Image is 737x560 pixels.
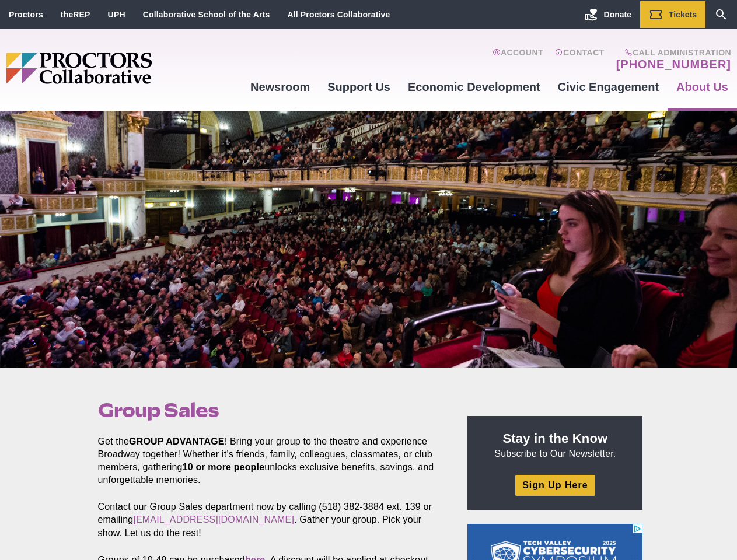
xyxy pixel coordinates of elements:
[613,48,731,57] span: Call Administration
[604,10,631,19] span: Donate
[183,462,265,472] strong: 10 or more people
[668,71,737,103] a: About Us
[575,1,640,28] a: Donate
[481,430,628,460] p: Subscribe to Our Newsletter.
[493,48,543,71] a: Account
[98,435,441,487] p: Get the ! Bring your group to the theatre and experience Broadway together! Whether it’s friends,...
[287,10,390,19] a: All Proctors Collaborative
[129,436,225,446] strong: GROUP ADVANTAGE
[515,475,595,495] a: Sign Up Here
[9,10,43,19] a: Proctors
[399,71,549,103] a: Economic Development
[555,48,605,71] a: Contact
[640,1,705,28] a: Tickets
[319,71,399,103] a: Support Us
[108,10,125,19] a: UPH
[61,10,90,19] a: theREP
[133,514,294,524] a: [EMAIL_ADDRESS][DOMAIN_NAME]
[549,71,668,103] a: Civic Engagement
[6,52,242,84] img: Proctors logo
[616,57,731,71] a: [PHONE_NUMBER]
[705,1,737,28] a: Search
[669,10,697,19] span: Tickets
[503,431,608,446] strong: Stay in the Know
[143,10,270,19] a: Collaborative School of the Arts
[242,71,319,103] a: Newsroom
[98,501,441,539] p: Contact our Group Sales department now by calling (518) 382-3884 ext. 139 or emailing . Gather yo...
[98,399,441,421] h1: Group Sales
